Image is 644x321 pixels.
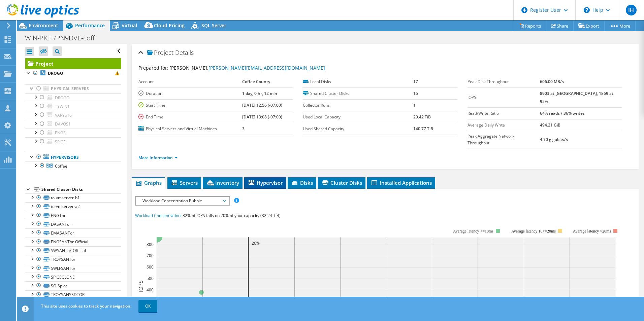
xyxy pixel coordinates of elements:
[55,121,71,127] span: DAVOS1
[584,7,590,13] svg: \n
[573,229,611,234] text: Average latency >20ms
[171,179,198,186] span: Servers
[135,179,162,186] span: Graphs
[303,126,413,132] label: Used Shared Capacity
[138,102,242,109] label: Start Time
[25,264,121,273] a: SWLFSANTor
[25,202,121,211] a: to-vmserver-a2
[25,58,121,69] a: Project
[25,281,121,290] a: SO-Spice
[540,122,560,128] b: 494.21 GiB
[371,179,432,186] span: Installed Applications
[25,153,121,162] a: Hypervisors
[147,276,154,281] text: 500
[41,185,121,193] div: Shared Cluster Disks
[25,228,121,237] a: EMASANTor
[138,126,242,132] label: Physical Servers and Virtual Machines
[175,48,194,57] span: Details
[25,211,121,220] a: ENGTor
[540,137,568,142] b: 4.70 gigabits/s
[55,130,66,136] span: ENGS
[468,110,540,117] label: Read/Write Ratio
[573,21,605,31] a: Export
[138,300,157,312] a: OK
[25,220,121,228] a: DASANTor
[25,129,121,137] a: ENGS
[604,21,636,31] a: More
[252,240,260,246] text: 20%
[22,34,105,42] h1: WIN-PICF7PN9DVE-coff
[413,79,418,84] b: 17
[25,255,121,264] a: TROYSANTor
[25,290,121,299] a: TROYSANSSDTOR
[626,5,637,15] span: IH
[25,193,121,202] a: to-vmserver-b1
[147,264,154,270] text: 600
[25,238,121,246] a: ENGSANTor-Official
[25,246,121,255] a: SWSANTor-Official
[139,197,226,205] span: Workload Concentration Bubble
[413,102,416,108] b: 1
[25,137,121,146] a: SPICE
[75,22,105,29] span: Performance
[138,65,168,71] label: Prepared for:
[514,21,546,31] a: Reports
[48,70,63,76] b: DROGO
[25,162,121,170] a: Coffee
[540,91,613,104] b: 8903 at [GEOGRAPHIC_DATA], 1869 at 95%
[169,65,325,71] span: [PERSON_NAME],
[540,110,585,116] b: 64% reads / 36% writes
[25,273,121,281] a: SPICECLONE
[468,122,540,129] label: Average Daily Write
[453,229,493,234] tspan: Average latency <=10ms
[242,79,270,84] b: Coffee County
[135,213,182,218] span: Workload Concentration:
[25,84,121,93] a: Physical Servers
[147,49,173,56] span: Project
[303,102,413,109] label: Collector Runs
[291,179,313,186] span: Disks
[208,65,325,71] a: [PERSON_NAME][EMAIL_ADDRESS][DOMAIN_NAME]
[511,229,556,234] tspan: Average latency 10<=20ms
[303,78,413,85] label: Local Disks
[137,280,144,292] text: IOPS
[138,155,178,160] a: More Information
[242,126,245,132] b: 3
[468,133,540,146] label: Peak Aggregate Network Throughput
[413,126,433,132] b: 140.77 TiB
[25,93,121,102] a: DROGO
[147,253,154,258] text: 700
[55,104,70,109] span: TYWIN1
[55,163,67,169] span: Coffee
[201,22,226,29] span: SQL Server
[540,79,564,84] b: 606.00 MB/s
[248,179,283,186] span: Hypervisor
[468,78,540,85] label: Peak Disk Throughput
[303,114,413,120] label: Used Local Capacity
[242,91,277,96] b: 1 day, 0 hr, 12 min
[41,303,131,309] span: This site uses cookies to track your navigation.
[468,94,540,101] label: IOPS
[29,22,58,29] span: Environment
[25,111,121,119] a: VARYS16
[242,114,282,120] b: [DATE] 13:08 (-07:00)
[138,90,242,97] label: Duration
[147,287,154,293] text: 400
[413,91,418,96] b: 15
[138,114,242,120] label: End Time
[183,213,281,218] span: 82% of IOPS falls on 20% of your capacity (32.24 TiB)
[147,242,154,247] text: 800
[25,69,121,78] a: DROGO
[55,139,66,145] span: SPICE
[154,22,185,29] span: Cloud Pricing
[413,114,431,120] b: 20.42 TiB
[122,22,137,29] span: Virtual
[55,112,72,118] span: VARYS16
[55,95,69,101] span: DROGO
[242,102,282,108] b: [DATE] 12:56 (-07:00)
[206,179,239,186] span: Inventory
[138,78,242,85] label: Account
[303,90,413,97] label: Shared Cluster Disks
[321,179,362,186] span: Cluster Disks
[25,120,121,129] a: DAVOS1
